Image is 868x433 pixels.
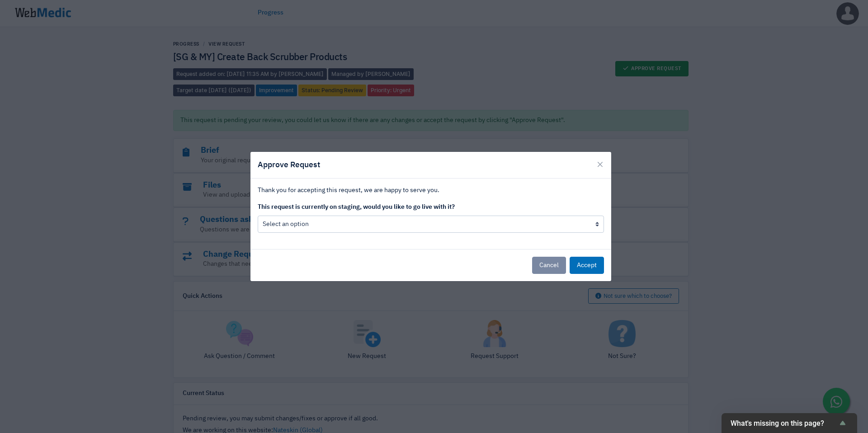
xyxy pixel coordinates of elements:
button: Accept [570,257,604,274]
button: Close [589,152,611,177]
p: Thank you for accepting this request, we are happy to serve you. [258,186,604,195]
span: What's missing on this page? [731,419,837,428]
button: Cancel [532,257,566,274]
span: × [596,158,604,171]
button: Show survey - What's missing on this page? [731,418,848,428]
strong: This request is currently on staging, would you like to go live with it? [258,204,455,210]
h5: Approve Request [258,159,320,171]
